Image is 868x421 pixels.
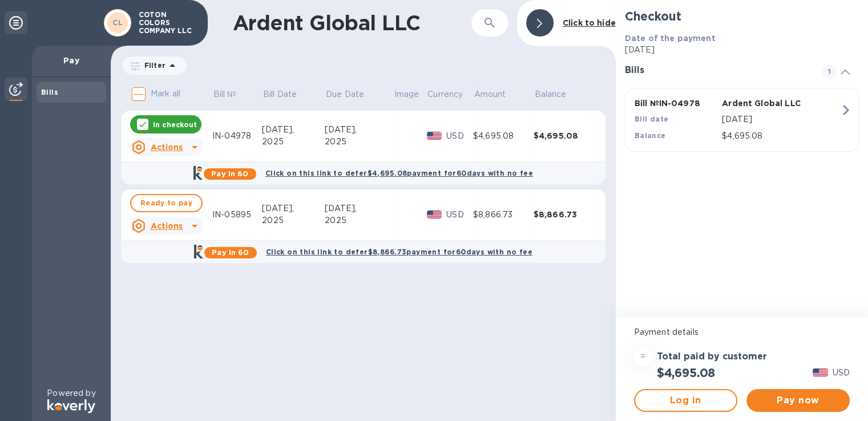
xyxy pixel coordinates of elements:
span: Ready to pay [140,196,192,210]
button: Pay now [746,389,850,412]
p: USD [833,367,850,379]
b: CL [112,18,123,27]
div: [DATE], [262,124,325,136]
div: IN-05895 [212,209,262,221]
div: IN-04978 [212,130,262,142]
span: Due Date [326,88,379,100]
h3: Bills [625,65,809,76]
p: Pay [41,55,102,66]
b: Balance [635,131,666,140]
b: Date of the payment [625,34,716,43]
p: Amount [474,88,506,100]
div: $4,695.08 [473,130,534,142]
u: Actions [150,221,183,230]
div: 2025 [262,136,325,148]
b: Pay in 60 [212,248,249,257]
button: Ready to pay [130,194,203,212]
p: Filter [140,60,165,70]
h3: Total paid by customer [657,351,767,362]
h1: Ardent Global LLC [233,11,453,35]
p: Bill № [213,88,237,100]
img: USD [813,369,828,377]
b: Pay in 60 [211,169,248,178]
p: Powered by [47,387,95,399]
span: Pay now [756,394,841,407]
span: Bill № [213,88,252,100]
p: USD [446,130,473,142]
img: USD [427,132,442,140]
p: Balance [534,88,566,100]
p: Due Date [326,88,364,100]
span: Balance [534,88,581,100]
div: = [634,347,652,366]
div: [DATE], [262,203,325,214]
p: USD [446,209,473,221]
span: Amount [474,88,521,100]
h2: Checkout [625,9,859,23]
p: COTON COLORS COMPANY LLC [139,11,196,35]
p: Bill № IN-04978 [635,98,717,109]
button: Log in [634,389,737,412]
span: Log in [644,394,727,407]
b: Click on this link to defer $8,866.73 payment for 60 days with no fee [266,248,532,256]
u: Actions [150,143,183,152]
p: Mark all [151,88,180,100]
div: 2025 [325,136,393,148]
p: [DATE] [625,44,859,56]
h2: $4,695.08 [657,366,715,380]
p: [DATE] [722,114,840,126]
b: Bill date [635,115,669,123]
p: Image [394,88,419,100]
p: $4,695.08 [722,130,840,142]
div: $8,866.73 [473,209,534,221]
p: Bill Date [263,88,297,100]
button: Bill №IN-04978Ardent Global LLCBill date[DATE]Balance$4,695.08 [625,88,859,152]
p: Ardent Global LLC [722,98,805,109]
b: Click on this link to defer $4,695.08 payment for 60 days with no fee [265,169,533,177]
p: Currency [427,88,463,100]
div: [DATE], [325,203,393,214]
span: Bill Date [263,88,312,100]
div: 2025 [325,214,393,226]
div: [DATE], [325,124,393,136]
b: Bills [41,88,58,96]
b: Click to hide [563,18,616,27]
div: $4,695.08 [534,130,594,141]
p: In checkout [153,120,197,129]
div: 2025 [262,214,325,226]
div: $8,866.73 [534,209,594,220]
img: Logo [47,399,95,413]
p: Payment details [634,326,850,338]
span: 1 [822,65,836,79]
img: USD [427,211,442,218]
